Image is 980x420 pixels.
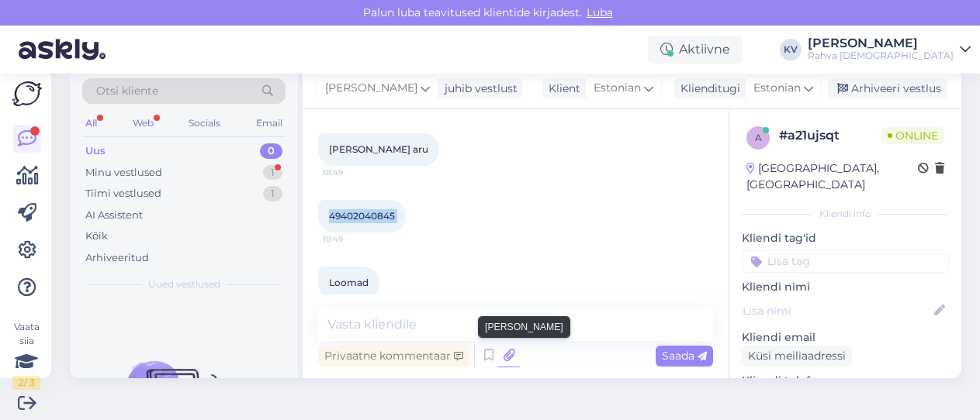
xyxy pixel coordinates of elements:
div: Aktiivne [648,36,743,64]
div: Uus [85,143,106,159]
div: Arhiveeri vestlus [828,78,947,99]
span: Uued vestlused [148,277,220,291]
div: Klienditugi [674,81,740,97]
div: Minu vestlused [85,165,162,181]
div: AI Assistent [85,208,143,223]
p: Kliendi nimi [742,279,949,295]
span: Otsi kliente [96,83,158,99]
div: 2 / 3 [12,376,40,390]
span: 10:49 [323,233,381,245]
div: 1 [263,186,282,201]
input: Lisa nimi [743,302,931,319]
div: Socials [185,113,223,133]
div: Privaatne kommentaar [318,346,469,367]
span: 10:49 [323,167,381,178]
div: KV [780,39,802,60]
p: Kliendi tag'id [742,230,949,246]
span: Estonian [594,80,641,97]
span: Saada [662,349,707,363]
span: a [755,132,762,143]
span: Estonian [753,80,801,97]
span: [PERSON_NAME] aru [329,143,428,155]
div: Kliendi info [742,207,949,221]
a: [PERSON_NAME]Rahva [DEMOGRAPHIC_DATA] [808,37,971,62]
div: juhib vestlust [438,81,518,97]
span: Online [881,127,944,144]
span: Loomad [329,277,369,288]
img: Askly Logo [12,81,42,106]
span: 49402040845 [329,210,395,222]
span: [PERSON_NAME] [325,80,417,97]
div: # a21ujsqt [779,126,881,145]
div: Küsi meiliaadressi [742,346,852,367]
div: Email [253,113,286,133]
span: Luba [582,5,618,19]
div: All [82,113,100,133]
div: 0 [260,143,282,159]
p: Kliendi telefon [742,373,949,389]
small: [PERSON_NAME] [485,320,563,334]
div: Rahva [DEMOGRAPHIC_DATA] [808,50,954,62]
div: Arhiveeritud [85,250,149,266]
div: Kõik [85,229,108,244]
div: Web [130,113,157,133]
div: [GEOGRAPHIC_DATA], [GEOGRAPHIC_DATA] [746,160,918,193]
div: Vaata siia [12,320,40,390]
div: Tiimi vestlused [85,186,161,201]
p: Kliendi email [742,329,949,346]
div: [PERSON_NAME] [808,37,954,50]
input: Lisa tag [742,250,949,273]
div: 1 [263,165,282,181]
div: Klient [542,81,580,97]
